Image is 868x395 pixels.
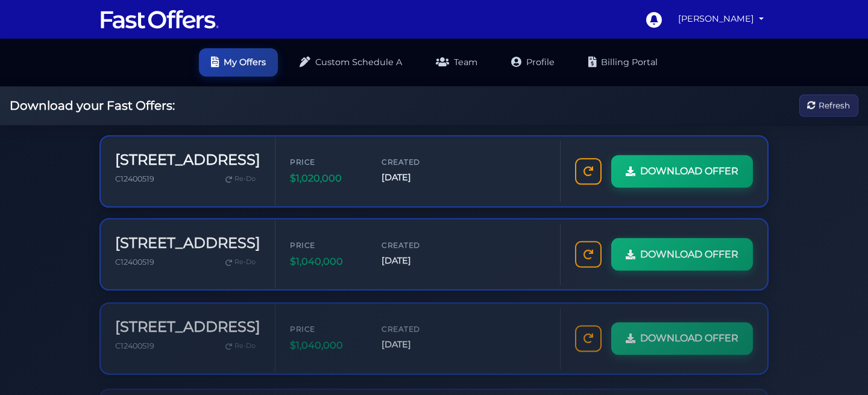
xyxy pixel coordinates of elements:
[221,335,260,351] a: Re-Do
[115,151,260,169] h3: [STREET_ADDRESS]
[290,156,362,168] span: Price
[673,7,769,31] a: [PERSON_NAME]
[290,253,362,268] span: $1,040,000
[290,238,362,250] span: Price
[10,98,175,113] h2: Download your Fast Offers:
[234,338,256,349] span: Re-Do
[115,174,154,183] span: C12400519
[799,95,858,117] button: Refresh
[234,174,256,185] span: Re-Do
[115,233,260,251] h3: [STREET_ADDRESS]
[640,245,738,261] span: DOWNLOAD OFFER
[290,335,362,350] span: $1,040,000
[234,256,256,267] span: Re-Do
[382,320,454,332] span: Created
[819,99,850,112] span: Refresh
[382,156,454,168] span: Created
[576,48,670,77] a: Billing Portal
[290,320,362,332] span: Price
[424,48,489,77] a: Team
[640,327,738,343] span: DOWNLOAD OFFER
[382,171,454,185] span: [DATE]
[288,48,414,77] a: Custom Schedule A
[382,253,454,267] span: [DATE]
[382,238,454,250] span: Created
[611,319,753,352] a: DOWNLOAD OFFER
[499,48,567,77] a: Profile
[221,171,260,187] a: Re-Do
[115,256,154,265] span: C12400519
[221,253,260,269] a: Re-Do
[199,48,278,77] a: My Offers
[290,171,362,186] span: $1,020,000
[640,163,738,179] span: DOWNLOAD OFFER
[382,335,454,349] span: [DATE]
[611,237,753,270] a: DOWNLOAD OFFER
[115,315,260,333] h3: [STREET_ADDRESS]
[115,338,154,347] span: C12400519
[611,155,753,188] a: DOWNLOAD OFFER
